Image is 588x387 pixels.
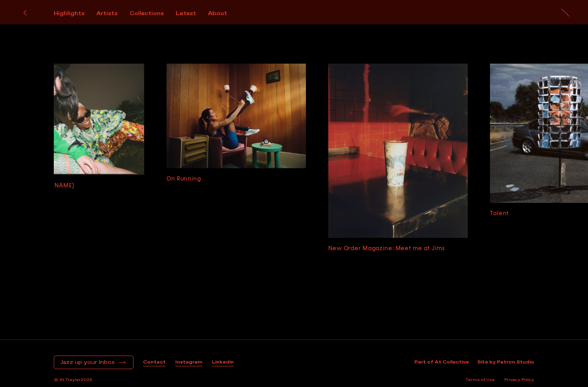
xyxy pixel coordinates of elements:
button: About [208,10,239,17]
a: Linkedin [212,359,234,366]
span: Jazz up your Inbox [61,359,115,366]
span: © At Trayler 2025 [54,377,92,383]
button: Jazz up your Inbox [61,359,127,366]
button: Latest [176,10,208,17]
a: New Order Magazine: Meet me at Jims [328,64,468,288]
div: Artists [96,10,118,17]
a: Adidas [PERSON_NAME] [5,64,144,288]
a: Privacy Policy [504,377,534,383]
a: Site by Patron Studio [477,359,534,366]
button: Artists [96,10,129,17]
a: Part of At Collective [414,359,469,366]
button: Highlights [54,10,96,17]
a: Contact [143,359,166,366]
div: Highlights [54,10,84,17]
div: Collections [129,10,164,17]
div: Latest [176,10,196,17]
a: On Running [167,64,306,288]
button: Collections [129,10,176,17]
a: Terms of Use [466,377,495,383]
div: About [208,10,227,17]
h3: On Running [167,175,306,183]
h3: New Order Magazine: Meet me at Jims [328,244,468,253]
h3: Adidas [PERSON_NAME] [5,181,144,190]
a: Instagram [175,359,202,366]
